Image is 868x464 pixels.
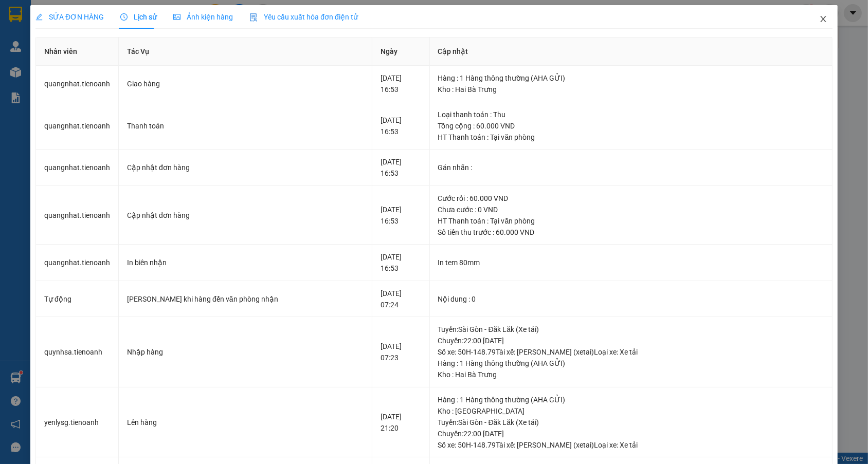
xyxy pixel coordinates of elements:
div: Tổng cộng : 60.000 VND [438,120,824,132]
div: In tem 80mm [438,257,824,268]
div: [DATE] 16:53 [381,115,421,137]
span: picture [173,13,180,21]
img: icon [249,13,258,22]
div: Tuyến : Sài Gòn - Đăk Lăk (Xe tải) Chuyến: 22:00 [DATE] Số xe: 50H-148.79 Tài xế: [PERSON_NAME] (... [438,324,824,358]
th: Ngày [372,38,430,66]
div: Tuyến : Sài Gòn - Đăk Lăk (Xe tải) Chuyến: 22:00 [DATE] Số xe: 50H-148.79 Tài xế: [PERSON_NAME] (... [438,417,824,451]
div: [DATE] 07:24 [381,288,421,310]
td: quangnhat.tienoanh [36,102,119,150]
div: Lên hàng [127,417,364,428]
span: Lịch sử [120,13,157,21]
div: Cập nhật đơn hàng [127,210,364,221]
div: Cước rồi : 60.000 VND [438,193,824,204]
button: Close [809,5,838,34]
div: Loại thanh toán : Thu [438,109,824,120]
div: Hàng : 1 Hàng thông thường (AHA GỬI) [438,394,824,405]
div: Nội dung : 0 [438,293,824,305]
td: yenlysg.tienoanh [36,387,119,458]
div: Số tiền thu trước : 60.000 VND [438,227,824,238]
div: Hàng : 1 Hàng thông thường (AHA GỬI) [438,358,824,369]
div: [DATE] 21:20 [381,411,421,434]
td: quangnhat.tienoanh [36,186,119,245]
span: close [819,15,827,23]
div: Kho : Hai Bà Trưng [438,84,824,95]
div: [DATE] 16:53 [381,72,421,95]
span: edit [35,13,43,21]
div: [DATE] 16:53 [381,156,421,179]
div: In biên nhận [127,257,364,268]
div: Giao hàng [127,78,364,89]
div: Thanh toán [127,120,364,132]
div: Hàng : 1 Hàng thông thường (AHA GỬI) [438,72,824,84]
td: quangnhat.tienoanh [36,66,119,102]
div: [DATE] 16:53 [381,251,421,274]
div: HT Thanh toán : Tại văn phòng [438,132,824,143]
td: Tự động [36,281,119,318]
th: Cập nhật [430,38,833,66]
td: quangnhat.tienoanh [36,150,119,186]
span: clock-circle [120,13,128,21]
div: Kho : Hai Bà Trưng [438,369,824,380]
div: Kho : [GEOGRAPHIC_DATA] [438,405,824,417]
div: [PERSON_NAME] khi hàng đến văn phòng nhận [127,293,364,305]
span: Ảnh kiện hàng [173,13,233,21]
div: HT Thanh toán : Tại văn phòng [438,215,824,227]
div: [DATE] 16:53 [381,204,421,227]
th: Nhân viên [36,38,119,66]
div: Cập nhật đơn hàng [127,162,364,173]
span: SỬA ĐƠN HÀNG [35,13,104,21]
div: Gán nhãn : [438,162,824,173]
div: Nhập hàng [127,346,364,358]
div: Chưa cước : 0 VND [438,204,824,215]
span: Yêu cầu xuất hóa đơn điện tử [249,13,358,21]
div: [DATE] 07:23 [381,341,421,363]
th: Tác Vụ [119,38,372,66]
td: quangnhat.tienoanh [36,245,119,281]
td: quynhsa.tienoanh [36,317,119,387]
